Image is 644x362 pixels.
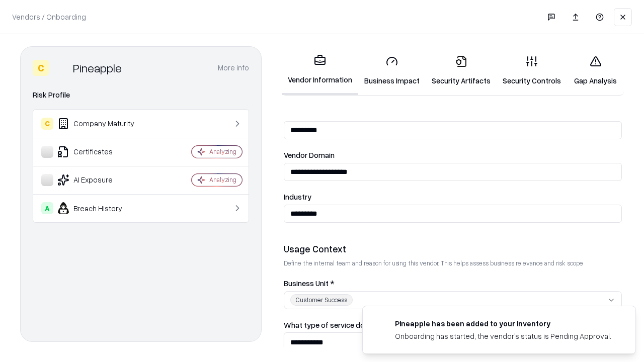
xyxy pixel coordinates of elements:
div: C [41,118,53,130]
label: Business Unit * [284,280,622,287]
div: Company Maturity [41,118,162,130]
div: Analyzing [209,147,236,156]
button: More info [218,59,249,77]
img: pineappleenergy.com [375,318,387,330]
p: Vendors / Onboarding [12,12,86,22]
div: Pineapple [73,60,122,76]
div: Customer Success [290,294,353,306]
div: AI Exposure [41,174,162,186]
a: Gap Analysis [567,47,624,94]
a: Security Artifacts [426,47,497,94]
img: Pineapple [53,60,69,76]
a: Security Controls [497,47,567,94]
div: Breach History [41,202,162,214]
button: Customer Success [284,291,622,309]
a: Vendor Information [282,46,358,95]
label: What type of service does the vendor provide? * [284,321,622,329]
div: Usage Context [284,243,622,255]
div: Analyzing [209,175,236,184]
a: Business Impact [358,47,426,94]
div: Onboarding has started, the vendor's status is Pending Approval. [395,331,611,341]
div: Pineapple has been added to your inventory [395,318,611,329]
p: Define the internal team and reason for using this vendor. This helps assess business relevance a... [284,259,622,267]
div: Certificates [41,146,162,158]
div: C [33,60,49,76]
label: Vendor Domain [284,151,622,159]
div: A [41,202,53,214]
div: Risk Profile [33,89,249,101]
label: Industry [284,193,622,201]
